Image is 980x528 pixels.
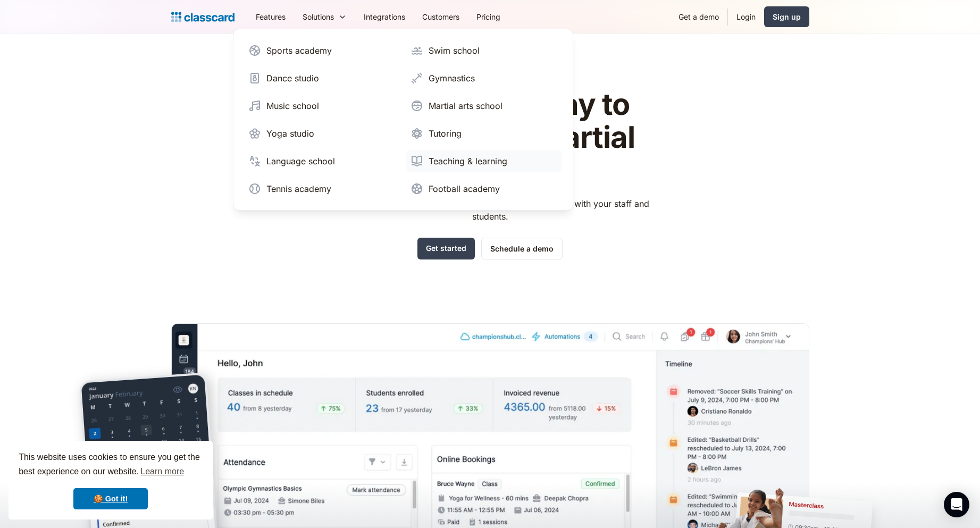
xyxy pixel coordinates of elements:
[429,155,507,167] div: Teaching & learning
[247,5,294,29] a: Features
[73,488,148,509] a: dismiss cookie message
[294,5,355,29] div: Solutions
[429,72,475,85] div: Gymnastics
[406,123,562,144] a: Tutoring
[429,99,502,112] div: Martial arts school
[429,182,500,195] div: Football academy
[355,5,414,29] a: Integrations
[244,178,400,199] a: Tennis academy
[406,95,562,116] a: Martial arts school
[468,5,509,29] a: Pricing
[429,44,480,57] div: Swim school
[266,99,319,112] div: Music school
[406,150,562,172] a: Teaching & learning
[406,40,562,61] a: Swim school
[244,123,400,144] a: Yoga studio
[266,127,314,140] div: Yoga studio
[244,150,400,172] a: Language school
[244,68,400,89] a: Dance studio
[171,10,234,24] a: home
[266,155,335,167] div: Language school
[19,451,203,480] span: This website uses cookies to ensure you get the best experience on our website.
[266,44,332,57] div: Sports academy
[414,5,468,29] a: Customers
[944,492,969,517] div: Open Intercom Messenger
[266,72,319,85] div: Dance studio
[670,5,727,29] a: Get a demo
[244,95,400,116] a: Music school
[139,464,186,480] a: learn more about cookies
[303,11,334,22] div: Solutions
[764,6,809,27] a: Sign up
[481,238,563,259] a: Schedule a demo
[429,127,462,140] div: Tutoring
[9,441,213,519] div: cookieconsent
[406,68,562,89] a: Gymnastics
[773,11,801,22] div: Sign up
[728,5,764,29] a: Login
[406,178,562,199] a: Football academy
[266,182,331,195] div: Tennis academy
[417,238,475,259] a: Get started
[244,40,400,61] a: Sports academy
[233,29,573,211] nav: Solutions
